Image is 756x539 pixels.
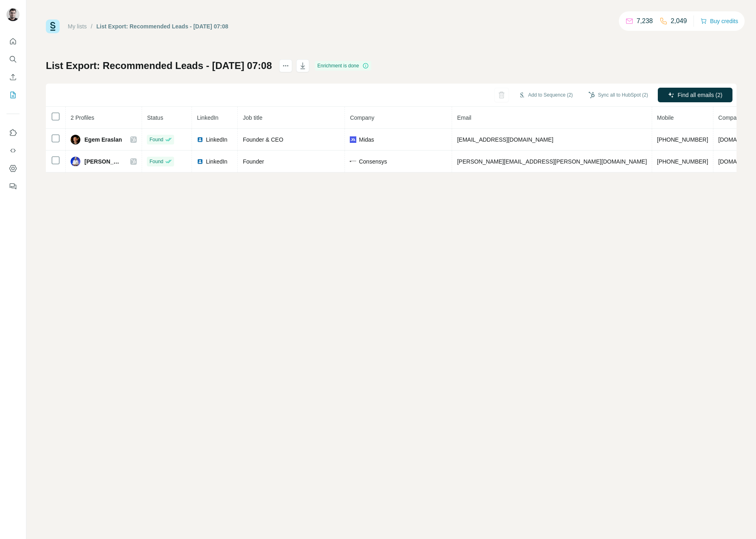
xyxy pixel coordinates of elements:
[359,136,374,144] span: Midas
[457,136,553,143] span: [EMAIL_ADDRESS][DOMAIN_NAME]
[91,22,93,30] li: /
[6,70,19,84] button: Enrich CSV
[243,114,262,121] span: Job title
[350,161,356,162] img: company-logo
[197,136,203,143] img: LinkedIn logo
[243,158,264,165] span: Founder
[197,114,218,121] span: LinkedIn
[243,136,283,143] span: Founder & CEO
[700,15,738,27] button: Buy credits
[457,114,471,121] span: Email
[457,158,647,165] span: [PERSON_NAME][EMAIL_ADDRESS][PERSON_NAME][DOMAIN_NAME]
[350,114,374,121] span: Company
[315,61,371,71] div: Enrichment is done
[149,158,163,165] span: Found
[6,161,19,176] button: Dashboard
[147,114,163,121] span: Status
[6,179,19,194] button: Feedback
[6,143,19,158] button: Use Surfe API
[6,52,19,67] button: Search
[678,91,722,99] span: Find all emails (2)
[71,114,94,121] span: 2 Profiles
[279,59,292,72] button: actions
[350,136,356,143] img: company-logo
[68,23,87,30] a: My lists
[6,8,19,21] img: Avatar
[149,136,163,143] span: Found
[637,16,653,26] p: 7,238
[46,59,272,72] h1: List Export: Recommended Leads - [DATE] 07:08
[671,16,687,26] p: 2,049
[71,157,80,166] img: Avatar
[657,114,674,121] span: Mobile
[84,157,122,166] span: [PERSON_NAME]
[206,136,227,144] span: LinkedIn
[583,89,654,101] button: Sync all to HubSpot (2)
[206,157,227,166] span: LinkedIn
[84,136,122,144] span: Egem Eraslan
[513,89,579,101] button: Add to Sequence (2)
[6,88,19,102] button: My lists
[71,135,80,144] img: Avatar
[197,158,203,165] img: LinkedIn logo
[6,125,19,140] button: Use Surfe on LinkedIn
[97,22,228,30] div: List Export: Recommended Leads - [DATE] 07:08
[6,34,19,49] button: Quick start
[359,157,387,166] span: Consensys
[657,136,708,143] span: [PHONE_NUMBER]
[46,19,60,33] img: Surfe Logo
[658,88,732,102] button: Find all emails (2)
[657,158,708,165] span: [PHONE_NUMBER]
